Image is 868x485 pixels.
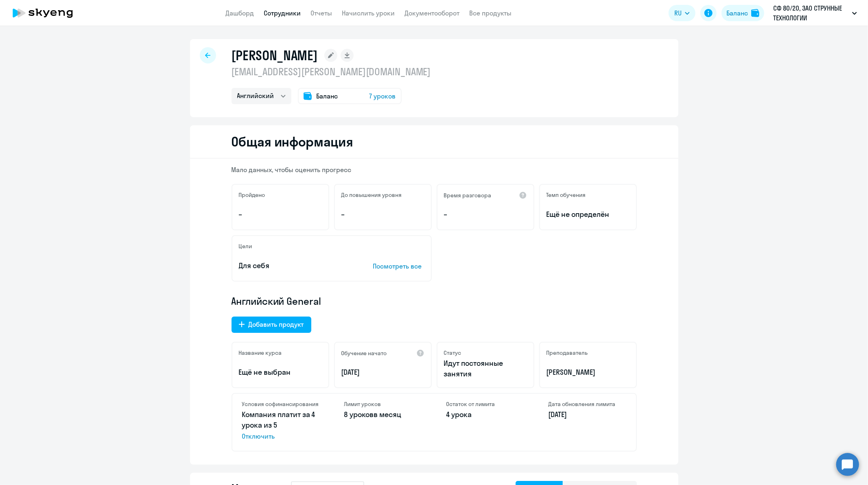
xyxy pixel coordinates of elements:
[444,349,461,356] h5: Статус
[373,261,424,271] p: Посмотреть все
[405,9,460,17] a: Документооборот
[232,47,318,63] h1: [PERSON_NAME]
[446,410,472,419] span: 4 урока
[344,410,374,419] span: 8 уроков
[239,242,252,250] h5: Цели
[239,191,265,199] h5: Пройдено
[232,295,321,308] span: Английский General
[547,349,588,356] h5: Преподаватель
[226,9,254,17] a: Дашборд
[751,9,759,17] img: balance
[773,3,849,23] p: СФ 80/20, ЗАО СТРУННЫЕ ТЕХНОЛОГИИ
[232,165,637,174] p: Мало данных, чтобы оценить прогресс
[239,349,282,356] h5: Название курса
[722,5,764,21] button: Балансbalance
[341,191,402,199] h5: До повышения уровня
[341,367,424,378] p: [DATE]
[232,317,311,333] button: Добавить продукт
[674,8,682,18] span: RU
[344,400,422,408] h4: Лимит уроков
[239,367,322,378] p: Ещё не выбран
[341,209,424,220] p: –
[444,209,527,220] p: –
[239,209,322,220] p: –
[264,9,301,17] a: Сотрудники
[317,91,338,101] span: Баланс
[669,5,695,21] button: RU
[769,3,861,23] button: СФ 80/20, ЗАО СТРУННЫЕ ТЕХНОЛОГИИ
[249,319,304,329] div: Добавить продукт
[370,91,396,101] span: 7 уроков
[239,260,348,271] p: Для себя
[232,133,353,150] h2: Общая информация
[547,209,630,220] span: Ещё не определён
[547,367,630,378] p: [PERSON_NAME]
[470,9,512,17] a: Все продукты
[344,409,422,420] p: в месяц
[232,65,431,78] p: [EMAIL_ADDRESS][PERSON_NAME][DOMAIN_NAME]
[726,8,748,18] div: Баланс
[342,9,395,17] a: Начислить уроки
[242,409,320,441] p: Компания платит за 4 урока из 5
[549,400,626,408] h4: Дата обновления лимита
[444,192,492,199] h5: Время разговора
[311,9,332,17] a: Отчеты
[341,350,387,357] h5: Обучение начато
[547,191,586,199] h5: Темп обучения
[549,409,626,420] p: [DATE]
[446,400,524,408] h4: Остаток от лимита
[444,358,527,379] p: Идут постоянные занятия
[242,400,320,408] h4: Условия софинансирования
[242,431,320,441] span: Отключить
